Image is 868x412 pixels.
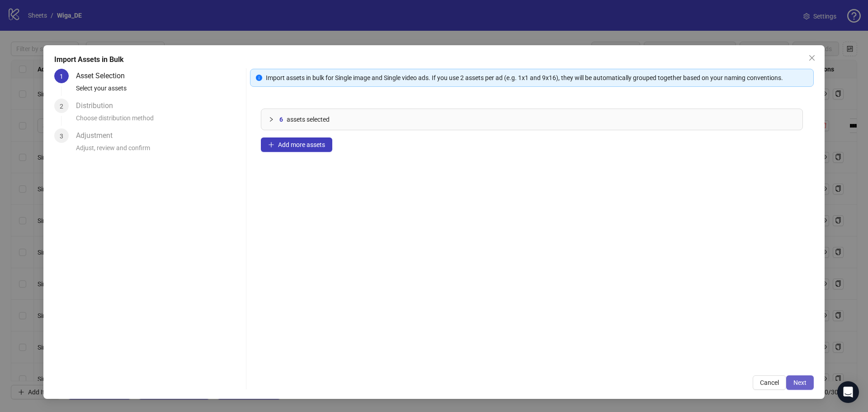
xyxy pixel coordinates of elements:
[60,103,63,110] span: 2
[760,379,779,386] span: Cancel
[54,54,814,65] div: Import Assets in Bulk
[786,375,814,390] button: Next
[76,83,242,99] div: Select your assets
[805,51,819,65] button: Close
[793,379,807,386] span: Next
[76,69,132,83] div: Asset Selection
[279,114,283,124] span: 6
[287,114,330,124] span: assets selected
[60,73,63,80] span: 1
[269,117,274,122] span: collapsed
[261,137,332,152] button: Add more assets
[256,75,262,81] span: info-circle
[753,375,786,390] button: Cancel
[261,109,802,130] div: 6assets selected
[76,143,242,158] div: Adjust, review and confirm
[76,99,120,113] div: Distribution
[837,381,859,403] div: Open Intercom Messenger
[278,141,325,148] span: Add more assets
[268,142,274,148] span: plus
[266,73,808,83] div: Import assets in bulk for Single image and Single video ads. If you use 2 assets per ad (e.g. 1x1...
[76,128,120,143] div: Adjustment
[76,113,242,128] div: Choose distribution method
[60,133,63,140] span: 3
[808,54,816,62] span: close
